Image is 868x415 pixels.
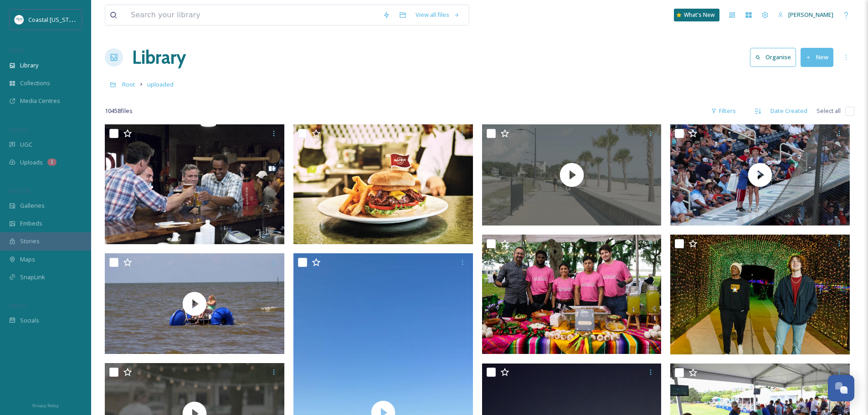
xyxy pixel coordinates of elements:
span: SOCIALS [9,302,27,309]
span: Privacy Policy [32,403,59,409]
span: Select all [817,107,841,115]
a: What's New [674,9,719,21]
span: Socials [20,316,39,325]
span: MEDIA [9,47,25,54]
img: thumbnail [670,124,850,225]
input: Search your library [126,5,378,25]
span: Media Centres [20,97,60,105]
span: Root [122,80,135,88]
span: WIDGETS [9,187,30,194]
img: HarborLights_ShannonLutkins22.jpg [670,235,850,354]
div: 1 [47,159,56,166]
img: thumbnail [482,124,662,225]
span: Coastal [US_STATE] [28,15,81,24]
span: Library [20,61,38,70]
img: Chandeleur Brewing 109.JPG [105,124,284,244]
img: thumbnail [105,253,284,354]
span: Stories [20,237,40,246]
span: Collections [20,79,50,87]
span: [PERSON_NAME] [788,10,833,19]
img: HardRockCafe_1_2018 (1).jpeg [293,124,473,244]
span: Galleries [20,201,45,210]
a: Organise [750,48,801,67]
span: uploaded [147,80,174,88]
a: View all files [411,6,464,24]
span: UGC [20,140,32,149]
span: Embeds [20,219,42,228]
a: Privacy Policy [32,400,59,410]
a: Library [132,44,186,71]
span: COLLECT [9,126,29,133]
div: Filters [706,102,740,120]
div: Date Created [766,102,812,120]
span: SnapLink [20,273,45,282]
button: New [801,48,833,67]
a: uploaded [147,79,174,90]
a: Root [122,79,135,90]
button: Open Chat [828,375,854,401]
button: Organise [750,48,796,67]
img: download%20%281%29.jpeg [15,15,24,24]
img: Savor Jackson County16.jpg [482,235,662,354]
span: Uploads [20,158,43,167]
span: Maps [20,255,35,264]
span: 10458 file s [105,107,133,115]
a: [PERSON_NAME] [773,6,838,24]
